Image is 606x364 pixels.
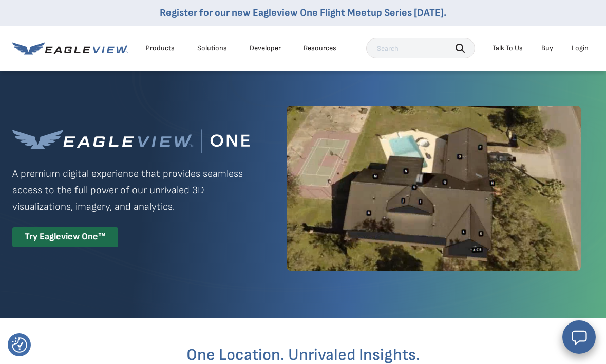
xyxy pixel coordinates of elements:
h2: One Location. Unrivaled Insights. [20,347,586,363]
div: Products [146,44,175,53]
button: Open chat window [562,320,596,354]
a: Register for our new Eagleview One Flight Meetup Series [DATE]. [160,7,446,19]
button: Consent Preferences [12,337,27,353]
img: Eagleview One™ [12,129,250,153]
div: Solutions [197,44,227,53]
div: Login [572,44,589,53]
div: Try Eagleview One™ [12,227,118,247]
a: Buy [541,44,553,53]
a: Developer [250,44,281,53]
input: Search [366,38,475,58]
p: A premium digital experience that provides seamless access to the full power of our unrivaled 3D ... [12,166,250,215]
img: Revisit consent button [12,337,27,353]
div: Talk To Us [493,44,523,53]
div: Resources [304,44,336,53]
